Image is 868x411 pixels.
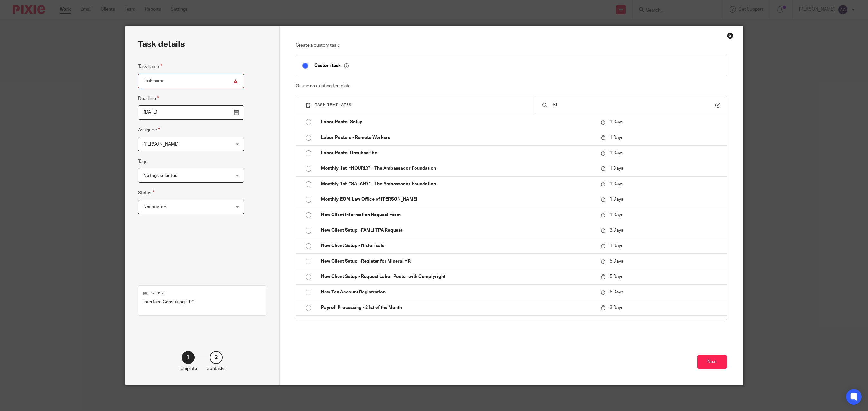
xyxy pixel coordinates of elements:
[210,351,223,364] div: 2
[321,289,594,295] p: New Tax Account Registration
[138,39,185,50] h2: Task details
[143,173,177,178] span: No tags selected
[314,63,349,69] p: Custom task
[138,126,160,134] label: Assignee
[143,142,179,147] span: [PERSON_NAME]
[321,150,594,156] p: Labor Poster Unsubscribe
[138,105,244,120] input: Pick a date
[610,166,623,171] span: 1 Days
[321,227,594,234] p: New Client Setup - FAMLI TPA Request
[610,197,623,202] span: 1 Days
[143,299,262,305] p: Interface Consulting, LLC
[321,196,594,203] p: Monthly-EOM-Law Office of [PERSON_NAME]
[296,42,727,49] p: Create a custom task
[138,158,147,165] label: Tags
[552,101,715,109] input: Search...
[321,304,594,311] p: Payroll Processing - 21st of the Month
[138,74,244,88] input: Task name
[610,259,623,263] span: 5 Days
[321,181,594,187] p: Monthly-1st- *SALARY* - The Ambassador Foundation
[321,212,594,218] p: New Client Information Request Form
[138,63,162,70] label: Task name
[610,290,623,294] span: 5 Days
[697,355,727,369] button: Next
[610,151,623,155] span: 1 Days
[315,103,352,107] span: Task templates
[610,244,623,248] span: 1 Days
[610,120,623,124] span: 1 Days
[321,273,594,280] p: New Client Setup - Request Labor Poster with Complyright
[296,83,727,89] p: Or use an existing template
[182,351,195,364] div: 1
[179,366,197,372] p: Template
[143,291,262,296] p: Client
[610,213,623,217] span: 1 Days
[321,243,594,249] p: New Client Setup - Historicals
[610,182,623,186] span: 1 Days
[610,228,623,233] span: 3 Days
[143,205,166,209] span: Not started
[321,134,594,141] p: Labor Posters - Remote Workers
[610,135,623,140] span: 1 Days
[321,320,594,326] p: Payroll Processing - Apex Anesthesia LLC
[321,165,594,172] p: Monthly-1st- *HOURLY* - The Ambassador Foundation
[138,189,155,196] label: Status
[321,119,594,125] p: Labor Poster Setup
[610,305,623,310] span: 3 Days
[207,366,225,372] p: Subtasks
[138,95,159,102] label: Deadline
[610,274,623,279] span: 5 Days
[321,258,594,264] p: New Client Setup - Register for Mineral HR
[727,33,733,39] div: Close this dialog window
